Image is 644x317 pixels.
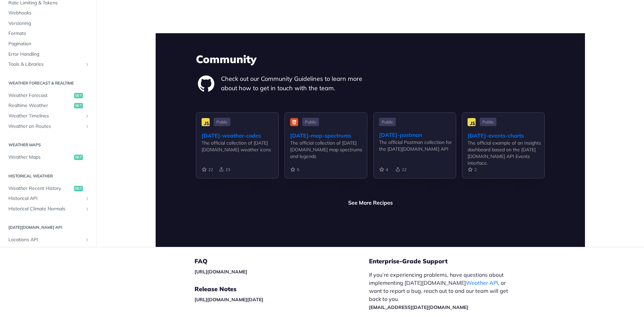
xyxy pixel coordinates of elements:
[290,131,367,140] div: [DATE]-map-spectrums
[8,10,90,16] span: Webhooks
[369,271,515,311] p: If you’re experiencing problems, have questions about implementing [DATE][DOMAIN_NAME] , or want ...
[85,196,90,201] button: Show subpages for Historical API
[379,118,396,126] span: Public
[196,112,279,189] a: Public [DATE]-weather-codes The official collection of [DATE][DOMAIN_NAME] weather icons
[373,112,456,189] a: Public [DATE]-postman The official Postman collection for the [DATE][DOMAIN_NAME] API
[5,121,92,131] a: Weather on RoutesShow subpages for Weather on Routes
[5,29,92,39] a: Formats
[74,93,83,98] span: get
[468,131,544,140] div: [DATE]-events-charts
[290,140,367,160] div: The official collection of [DATE][DOMAIN_NAME] map spectrums and legends
[5,39,92,49] a: Pagination
[5,173,92,179] h2: Historical Weather
[5,101,92,111] a: Realtime Weatherget
[8,51,90,58] span: Error Handling
[5,183,92,193] a: Weather Recent Historyget
[85,206,90,212] button: Show subpages for Historical Climate Normals
[466,279,498,286] a: Weather API
[369,257,526,265] h5: Enterprise-Grade Support
[5,224,92,230] h2: [DATE][DOMAIN_NAME] API
[8,61,83,68] span: Tools & Libraries
[221,74,370,93] p: Check out our Community Guidelines to learn more about how to get in touch with the team.
[8,41,90,47] span: Pagination
[5,235,92,245] a: Locations APIShow subpages for Locations API
[5,18,92,29] a: Versioning
[8,236,83,243] span: Locations API
[8,102,72,109] span: Realtime Weather
[5,194,92,204] a: Historical APIShow subpages for Historical API
[85,237,90,243] button: Show subpages for Locations API
[8,123,83,129] span: Weather on Routes
[480,118,496,126] span: Public
[74,186,83,191] span: get
[8,113,83,119] span: Weather Timelines
[284,112,367,189] a: Public [DATE]-map-spectrums The official collection of [DATE][DOMAIN_NAME] map spectrums and legends
[202,140,278,153] div: The official collection of [DATE][DOMAIN_NAME] weather icons
[202,131,278,140] div: [DATE]-weather-codes
[5,152,92,162] a: Weather Mapsget
[5,8,92,18] a: Webhooks
[8,30,90,37] span: Formats
[8,185,72,192] span: Weather Recent History
[8,92,72,99] span: Weather Forecast
[8,195,83,202] span: Historical API
[74,155,83,160] span: get
[195,297,263,303] a: [URL][DOMAIN_NAME][DATE]
[8,20,90,27] span: Versioning
[5,59,92,69] a: Tools & LibrariesShow subpages for Tools & Libraries
[379,131,456,139] div: [DATE]-postman
[214,118,230,126] span: Public
[8,154,72,161] span: Weather Maps
[195,257,369,265] h5: FAQ
[5,204,92,214] a: Historical Climate NormalsShow subpages for Historical Climate Normals
[85,123,90,129] button: Show subpages for Weather on Routes
[348,199,393,207] a: See More Recipes
[5,142,92,148] h2: Weather Maps
[85,62,90,67] button: Show subpages for Tools & Libraries
[196,52,545,66] h3: Community
[195,269,247,275] a: [URL][DOMAIN_NAME]
[8,247,83,254] span: Insights API
[74,103,83,108] span: get
[195,285,369,293] h5: Release Notes
[85,113,90,119] button: Show subpages for Weather Timelines
[5,245,92,255] a: Insights APIShow subpages for Insights API
[5,80,92,86] h2: Weather Forecast & realtime
[5,91,92,101] a: Weather Forecastget
[462,112,545,189] a: Public [DATE]-events-charts The official example of an Insights dashboard based on the [DATE][DOM...
[468,140,544,166] div: The official example of an Insights dashboard based on the [DATE][DOMAIN_NAME] API Events interface.
[5,111,92,121] a: Weather TimelinesShow subpages for Weather Timelines
[302,118,319,126] span: Public
[379,139,456,152] div: The official Postman collection for the [DATE][DOMAIN_NAME] API
[5,49,92,59] a: Error Handling
[369,304,468,310] a: [EMAIL_ADDRESS][DATE][DOMAIN_NAME]
[8,206,83,212] span: Historical Climate Normals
